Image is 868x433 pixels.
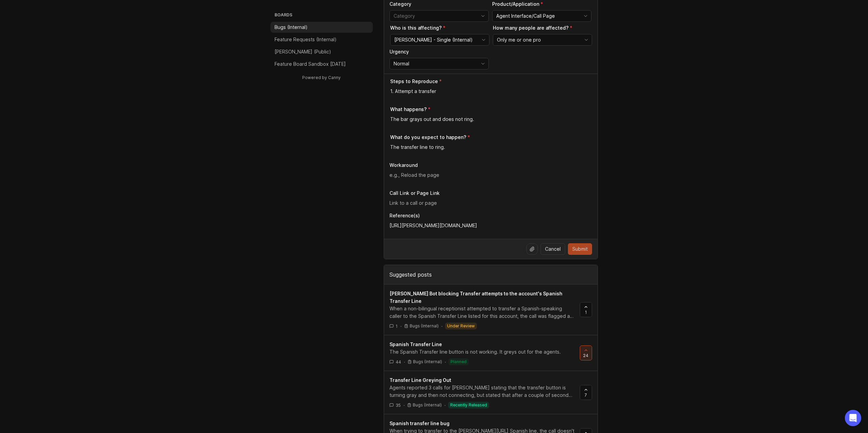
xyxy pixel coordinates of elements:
button: 24 [580,345,592,360]
div: · [444,402,445,408]
a: Bugs (Internal) [270,22,373,33]
svg: toggle icon [477,61,488,66]
div: toggle menu [492,10,591,22]
p: planned [451,359,467,365]
svg: toggle icon [477,13,488,19]
span: Normal [394,60,409,67]
div: Suggested posts [384,265,598,284]
p: recently released [450,402,487,408]
span: Only me or one pro [497,36,541,44]
p: Who is this affecting? [390,25,489,31]
input: Smith.ai - Single (Internal) [394,36,477,44]
span: 1 [585,309,587,315]
a: [PERSON_NAME] (Public) [270,46,373,57]
div: The Spanish Transfer line button is not working. It greys out for the agents. [389,348,574,356]
span: [PERSON_NAME] Bot blocking Transfer attempts to the account's Spanish Transfer Line [389,291,562,304]
p: Urgency [389,48,489,55]
textarea: The transfer line to ring. [390,143,592,151]
div: · [400,323,401,329]
span: Transfer Line Greying Out [389,377,451,383]
svg: toggle icon [580,13,591,19]
div: toggle menu [389,10,489,22]
span: Cancel [545,246,561,252]
p: Call Link or Page Link [389,190,592,197]
input: Category [394,12,477,20]
p: Reference(s) [389,212,592,219]
input: Agent Interface/Call Page [496,12,579,20]
div: Open Intercom Messenger [845,410,861,426]
span: 24 [583,353,588,358]
span: Spanish transfer line bug [389,420,450,426]
a: Feature Requests (Internal) [270,34,373,45]
textarea: [URL][PERSON_NAME][DOMAIN_NAME] [389,222,592,229]
p: Feature Board Sandbox [DATE] [275,61,346,67]
div: toggle menu [390,34,489,46]
p: What do you expect to happen? [390,134,466,141]
p: What happens? [390,106,427,113]
a: Powered by Canny [301,74,342,81]
a: Transfer Line Greying OutAgents reported 3 calls for [PERSON_NAME] stating that the transfer butt... [389,376,580,408]
p: [PERSON_NAME] (Public) [275,48,331,55]
div: · [441,323,442,329]
span: 7 [585,392,587,398]
span: Submit [572,246,588,252]
button: 7 [580,385,592,400]
p: Bugs (Internal) [410,323,439,329]
a: Spanish Transfer LineThe Spanish Transfer line button is not working. It greys out for the agents... [389,341,580,365]
p: Bugs (Internal) [413,402,442,408]
button: Cancel [541,243,565,255]
button: Submit [568,243,592,255]
span: 1 [396,323,398,329]
span: Spanish Transfer Line [389,341,442,347]
svg: toggle icon [581,37,592,43]
textarea: 1. Attempt a transfer [390,88,592,95]
h3: Boards [273,11,373,20]
a: [PERSON_NAME] Bot blocking Transfer attempts to the account's Spanish Transfer LineWhen a non-bil... [389,290,580,329]
div: When a non-bilingual receptionist attempted to transfer a Spanish-speaking caller to the Spanish ... [389,305,574,320]
p: Product/Application [492,1,591,7]
p: Feature Requests (Internal) [275,36,337,43]
div: toggle menu [493,34,592,46]
p: Steps to Reproduce [390,78,438,85]
p: How many people are affected? [493,25,592,31]
div: Agents reported 3 calls for [PERSON_NAME] stating that the transfer button is turning gray and th... [389,384,574,399]
a: Feature Board Sandbox [DATE] [270,59,373,69]
p: Workaround [389,162,592,169]
p: Bugs (Internal) [413,359,442,365]
p: Category [389,1,489,7]
p: Bugs (Internal) [275,24,308,31]
input: Link to a call or page [389,199,592,207]
div: toggle menu [389,58,489,69]
span: 44 [396,359,401,365]
button: 1 [580,302,592,317]
p: under review [447,323,475,329]
div: · [445,359,446,365]
textarea: The bar grays out and does not ring. [390,115,592,123]
div: · [403,402,404,408]
svg: toggle icon [478,37,489,43]
div: · [404,359,405,365]
span: 35 [396,402,401,408]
